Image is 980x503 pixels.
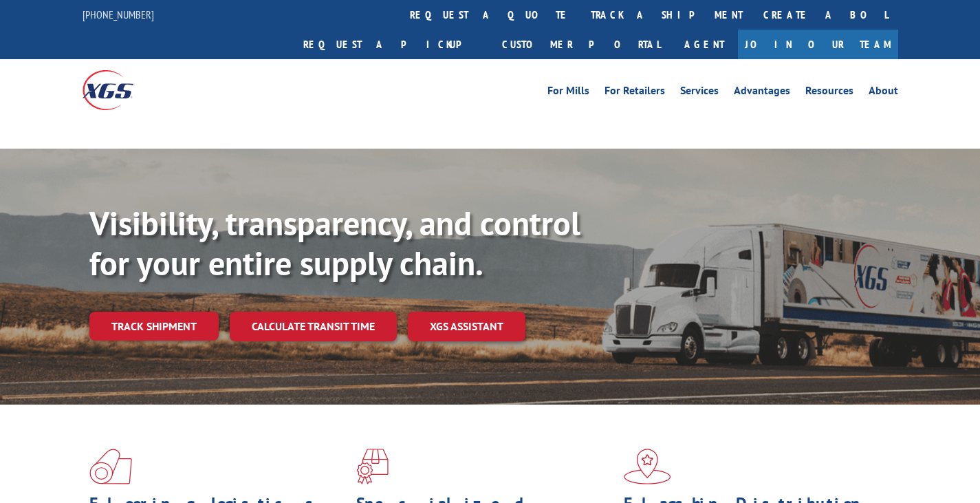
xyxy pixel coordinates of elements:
img: xgs-icon-total-supply-chain-intelligence-red [89,449,132,484]
a: Calculate transit time [230,312,397,341]
a: Agent [671,30,738,59]
a: Resources [805,85,853,100]
a: Track shipment [89,312,219,341]
a: Join Our Team [738,30,898,59]
b: Visibility, transparency, and control for your entire supply chain. [89,202,580,284]
img: xgs-icon-flagship-distribution-model-red [624,449,671,484]
a: About [869,85,898,100]
a: For Retailers [605,85,665,100]
a: For Mills [547,85,589,100]
a: XGS ASSISTANT [408,312,525,341]
a: Customer Portal [492,30,671,59]
a: Advantages [734,85,790,100]
a: [PHONE_NUMBER] [83,8,154,21]
a: Services [680,85,719,100]
a: Request a pickup [293,30,492,59]
img: xgs-icon-focused-on-flooring-red [356,449,389,484]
